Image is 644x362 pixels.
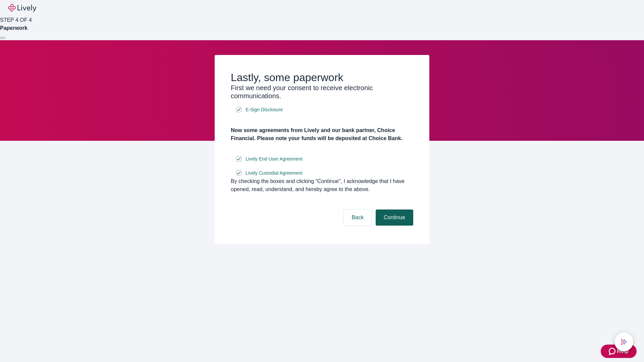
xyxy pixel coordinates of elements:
[617,347,629,355] span: Help
[601,345,637,358] button: Zendesk support iconHelp
[609,347,617,355] svg: Zendesk support icon
[343,209,372,226] button: Back
[614,333,633,351] button: chat
[231,126,413,142] h4: Now some agreements from Lively and our bank partner, Choice Financial. Please note your funds wi...
[8,4,36,12] img: Lively
[246,170,303,177] span: Lively Custodial Agreement
[376,209,413,226] button: Continue
[231,84,413,100] h3: First we need your consent to receive electronic communications.
[621,339,627,345] svg: Lively AI Assistant
[244,106,284,114] a: e-sign disclosure document
[231,177,413,193] div: By checking the boxes and clicking “Continue", I acknowledge that I have opened, read, understand...
[244,155,304,163] a: e-sign disclosure document
[231,71,413,84] h2: Lastly, some paperwork
[246,156,303,163] span: Lively End User Agreement
[244,169,304,177] a: e-sign disclosure document
[246,106,283,113] span: E-Sign Disclosure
